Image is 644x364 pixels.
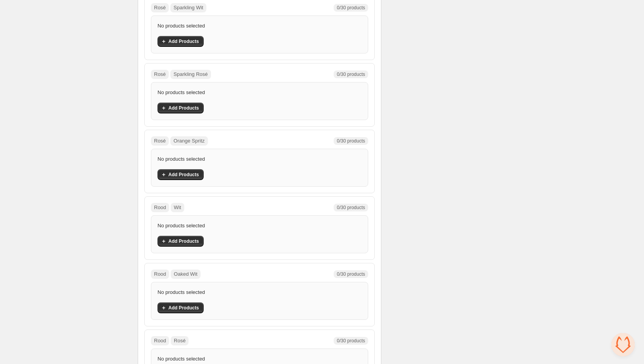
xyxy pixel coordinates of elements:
[337,204,365,211] span: 0/30 products
[158,236,204,247] button: Add Products
[158,36,204,47] button: Add Products
[168,305,199,311] span: Add Products
[337,338,365,344] span: 0/30 products
[154,4,166,12] p: Rosé
[158,302,204,313] button: Add Products
[168,172,199,178] span: Add Products
[158,288,205,296] p: No products selected
[174,337,185,345] p: Rosé
[158,355,205,363] p: No products selected
[173,4,203,12] p: Sparkling Wit
[173,70,208,78] p: Sparkling Rosé
[158,169,204,180] button: Add Products
[154,270,166,278] p: Rood
[174,270,197,278] p: Oaked Wit
[173,137,204,145] p: Orange Spritz
[168,105,199,111] span: Add Products
[337,138,365,144] span: 0/30 products
[158,89,205,96] p: No products selected
[158,222,205,230] p: No products selected
[154,70,166,78] p: Rosé
[154,337,166,345] p: Rood
[154,204,166,211] p: Rood
[168,238,199,244] span: Add Products
[174,204,181,211] p: Wit
[337,71,365,77] span: 0/30 products
[158,155,205,163] p: No products selected
[158,22,205,30] p: No products selected
[158,103,204,113] button: Add Products
[337,271,365,277] span: 0/30 products
[337,5,365,11] span: 0/30 products
[168,38,199,45] span: Add Products
[154,137,166,145] p: Rosé
[611,333,635,356] div: Open chat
